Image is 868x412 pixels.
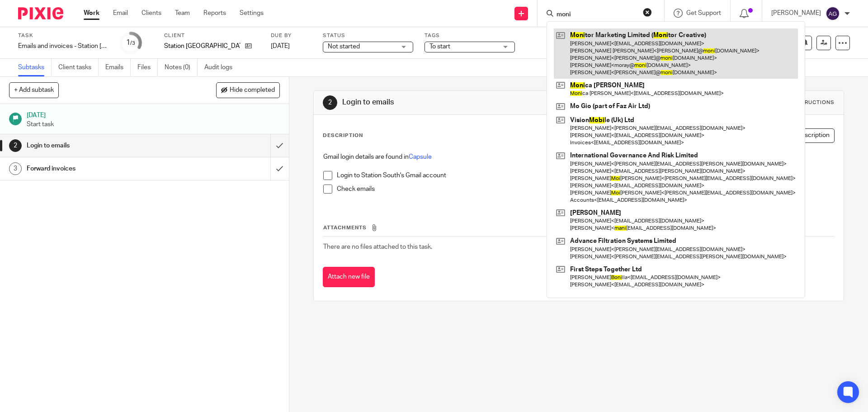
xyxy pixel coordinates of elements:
div: 3 [9,162,22,175]
p: Gmail login details are found in [323,152,834,161]
div: Emails and invoices - Station [GEOGRAPHIC_DATA] - [DATE] [18,42,108,51]
a: Capsule [409,154,432,160]
img: svg%3E [826,6,840,21]
a: Audit logs [204,59,239,76]
img: Pixie [18,7,63,19]
a: Subtasks [18,59,52,76]
span: There are no files attached to this task. [323,244,432,250]
label: Task [18,32,108,39]
p: Login to Station South's Gmail account [337,171,834,180]
div: 1 [126,38,135,48]
a: Settings [240,9,264,18]
p: Station [GEOGRAPHIC_DATA] [164,42,241,51]
span: Attachments [323,225,367,230]
label: Client [164,32,259,39]
p: Description [323,132,363,139]
p: [PERSON_NAME] [771,9,821,18]
div: Emails and invoices - Station South - Aisha - Tuesday [18,42,108,51]
label: Due by [271,32,311,39]
a: Notes (0) [165,59,198,76]
div: Instructions [791,99,835,106]
h1: Forward invoices [27,162,183,175]
input: Search [556,11,637,19]
a: Emails [105,59,131,76]
a: Clients [142,9,161,18]
h1: [DATE] [27,109,280,120]
span: To start [429,43,450,50]
span: Hide completed [230,87,275,94]
h1: Login to emails [27,139,183,152]
button: Attach new file [323,267,375,287]
span: Not started [328,43,360,50]
label: Status [323,32,413,39]
label: Tags [425,32,515,39]
small: /3 [130,41,135,46]
a: Files [137,59,158,76]
a: Email [113,9,128,18]
a: Work [84,9,99,18]
h1: Login to emails [342,98,598,107]
button: Hide completed [216,82,280,98]
span: Get Support [686,10,721,16]
div: 2 [9,139,22,152]
p: Check emails [337,185,834,194]
span: [DATE] [271,43,290,49]
button: + Add subtask [9,82,59,98]
p: Start task [27,120,280,129]
a: Client tasks [58,59,99,76]
a: Team [175,9,190,18]
button: Clear [643,8,652,17]
div: 2 [323,95,337,110]
a: Reports [203,9,226,18]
